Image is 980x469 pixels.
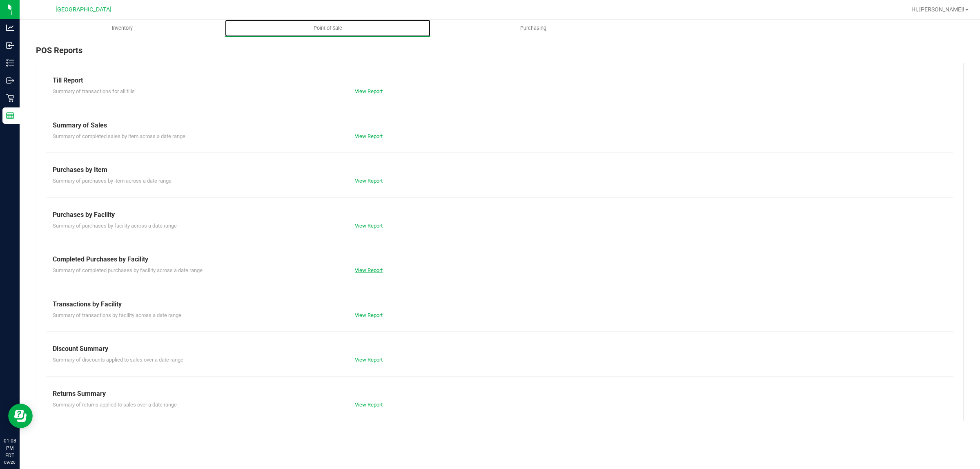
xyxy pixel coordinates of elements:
div: Summary of Sales [53,121,947,130]
span: Summary of discounts applied to sales over a date range [53,357,183,363]
span: Inventory [101,25,144,32]
div: Purchases by Item [53,165,947,175]
span: Summary of transactions by facility across a date range [53,312,181,318]
div: Till Report [53,76,947,85]
p: 09/26 [4,459,16,465]
div: Transactions by Facility [53,299,947,309]
a: View Report [355,357,383,363]
span: [GEOGRAPHIC_DATA] [56,6,111,13]
a: View Report [355,223,383,229]
div: Purchases by Facility [53,210,947,220]
a: Point of Sale [225,20,430,37]
a: Purchasing [430,20,636,37]
inline-svg: Inbound [6,41,14,49]
a: View Report [355,312,383,318]
span: Summary of transactions for all tills [53,88,135,94]
div: Returns Summary [53,389,947,399]
inline-svg: Analytics [6,24,14,32]
a: View Report [355,178,383,184]
a: View Report [355,267,383,273]
a: View Report [355,88,383,94]
span: Hi, [PERSON_NAME]! [911,6,964,13]
div: Completed Purchases by Facility [53,255,947,264]
inline-svg: Inventory [6,59,14,67]
div: Discount Summary [53,344,947,354]
span: Summary of completed purchases by facility across a date range [53,267,203,273]
inline-svg: Outbound [6,76,14,85]
a: View Report [355,133,383,139]
div: POS Reports [36,44,964,63]
a: View Report [355,402,383,408]
a: Inventory [20,20,225,37]
span: Purchasing [509,25,557,32]
span: Summary of returns applied to sales over a date range [53,402,177,408]
span: Summary of purchases by item across a date range [53,178,171,184]
span: Summary of purchases by facility across a date range [53,223,177,229]
span: Point of Sale [303,25,353,32]
p: 01:08 PM EDT [4,437,16,459]
inline-svg: Retail [6,94,14,102]
inline-svg: Reports [6,112,14,120]
span: Summary of completed sales by item across a date range [53,133,185,139]
iframe: Resource center [8,404,33,428]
